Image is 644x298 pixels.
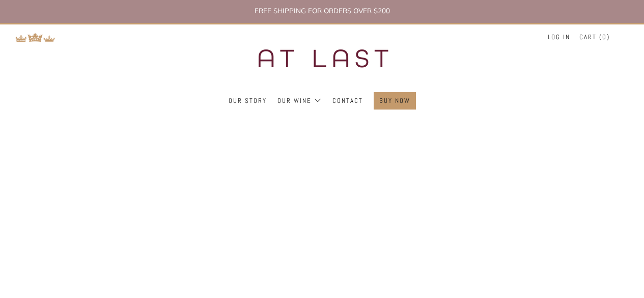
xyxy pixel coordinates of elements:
img: three kings wine merchants [233,24,411,92]
a: Buy Now [379,93,410,109]
a: Contact [332,93,363,109]
a: Log in [548,29,570,45]
img: Return to TKW Merchants [15,33,56,42]
a: Our Wine [277,93,322,109]
a: Return to TKW Merchants [15,32,56,41]
a: Our Story [229,93,267,109]
a: Cart (0) [579,29,610,45]
span: 0 [602,33,607,41]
